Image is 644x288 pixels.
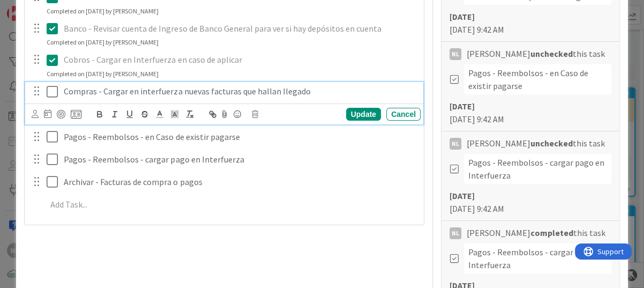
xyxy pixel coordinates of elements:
div: Pagos - Reembolsos - cargar pago en Interfuerza [464,243,611,274]
span: [PERSON_NAME] this task [467,226,605,239]
div: Completed on [DATE] by [PERSON_NAME] [47,6,159,16]
b: [DATE] [450,101,475,112]
b: unchecked [530,48,573,59]
p: Archivar - Facturas de compra o pagos [64,176,416,188]
div: Update [346,108,381,121]
b: unchecked [530,138,573,149]
span: [PERSON_NAME] this task [467,137,605,150]
b: [DATE] [450,190,475,201]
div: Completed on [DATE] by [PERSON_NAME] [47,38,159,47]
span: [PERSON_NAME] this task [467,47,605,60]
span: Support [23,2,49,14]
div: Cancel [386,108,421,121]
div: Completed on [DATE] by [PERSON_NAME] [47,69,159,79]
div: Pagos - Reembolsos - en Caso de existir pagarse [464,64,611,94]
p: Compras - Cargar en interfuerza nuevas facturas que hallan llegado [64,85,416,98]
p: Pagos - Reembolsos - cargar pago en Interfuerza [64,153,416,166]
div: NL [450,227,461,239]
p: Pagos - Reembolsos - en Caso de existir pagarse [64,131,416,143]
p: Cobros - Cargar en Interfuerza en caso de aplicar [64,54,416,66]
b: [DATE] [450,11,475,22]
div: [DATE] 9:42 AM [450,189,611,215]
div: NL [450,48,461,60]
p: Banco - Revisar cuenta de Ingreso de Banco General para ver si hay depósitos en cuenta [64,23,416,35]
div: [DATE] 9:42 AM [450,100,611,125]
div: NL [450,138,461,150]
div: [DATE] 9:42 AM [450,10,611,36]
div: Pagos - Reembolsos - cargar pago en Interfuerza [464,154,611,184]
b: completed [530,227,573,238]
